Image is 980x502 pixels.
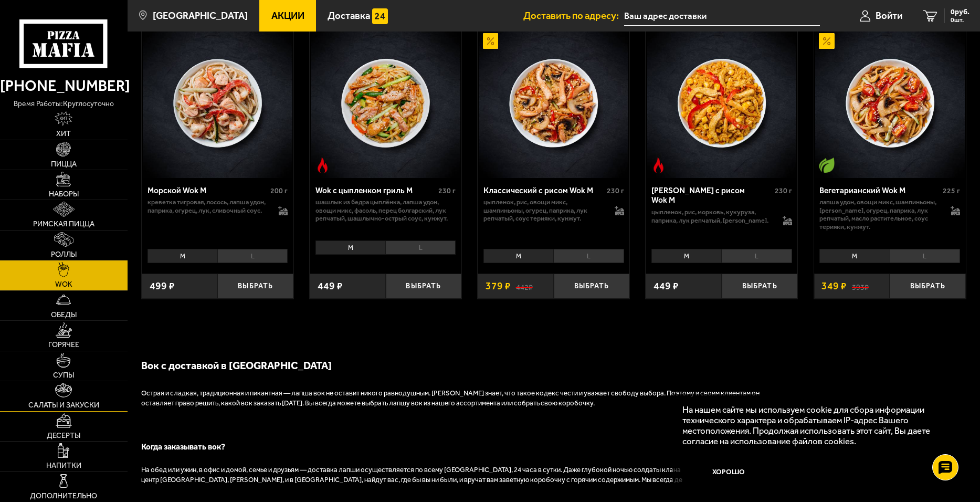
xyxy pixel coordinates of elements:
span: Десерты [47,432,80,440]
img: Вегетарианское блюдо [819,158,834,173]
span: Войти [876,11,902,21]
span: Обеды [51,311,77,319]
img: Wok с цыпленком гриль M [311,28,460,178]
div: Классический с рисом Wok M [483,186,604,196]
span: Доставить по адресу: [523,11,624,21]
p: Когда заказывать вок? [141,441,771,453]
span: Роллы [51,251,77,258]
span: 230 г [775,186,792,195]
img: Вегетарианский Wok M [815,28,965,178]
span: 230 г [607,186,624,195]
span: 449 ₽ [318,281,343,291]
span: Супы [53,372,74,379]
li: L [217,249,288,264]
span: 230 г [438,186,456,195]
span: 225 г [943,186,960,195]
button: Выбрать [722,274,798,299]
p: На обед или ужин, в офис и домой, семье и друзьям — доставка лапши осуществляется по всему [GEOGR... [141,465,771,485]
img: Акционный [483,33,498,48]
button: Выбрать [554,274,630,299]
span: Римская пицца [33,221,94,228]
p: На нашем сайте мы используем cookie для сбора информации технического характера и обрабатываем IP... [682,404,950,447]
li: L [890,249,960,264]
img: Морской Wok M [143,28,292,178]
button: Выбрать [217,274,293,299]
p: шашлык из бедра цыплёнка, лапша удон, овощи микс, фасоль, перец болгарский, лук репчатый, шашлычн... [315,198,456,223]
li: M [315,240,385,255]
button: Выбрать [386,274,462,299]
a: Острое блюдоКарри с рисом Wok M [646,28,797,178]
img: Акционный [819,33,834,48]
span: Пицца [51,161,77,168]
li: L [553,249,624,264]
span: Доставка [328,11,370,21]
p: лапша удон, овощи микс, шампиньоны, [PERSON_NAME], огурец, паприка, лук репчатый, масло раститель... [819,198,940,231]
p: креветка тигровая, лосось, лапша удон, паприка, огурец, лук, сливочный соус. [147,198,268,214]
a: Острое блюдоWok с цыпленком гриль M [310,28,461,178]
span: Горячее [48,341,79,349]
span: Дополнительно [30,493,97,500]
div: [PERSON_NAME] с рисом Wok M [651,186,772,205]
li: L [385,240,456,255]
img: Карри с рисом Wok M [647,28,797,178]
p: цыпленок, рис, морковь, кукуруза, паприка, лук репчатый, [PERSON_NAME]. [651,208,772,224]
span: 449 ₽ [654,281,679,291]
span: 349 ₽ [821,281,847,291]
span: WOK [55,281,72,288]
div: Wok с цыпленком гриль M [315,186,436,196]
span: Салаты и закуски [28,402,99,409]
img: 15daf4d41897b9f0e9f617042186c801.svg [372,8,387,24]
button: Хорошо [682,456,774,487]
p: цыпленок, рис, овощи микс, шампиньоны, огурец, паприка, лук репчатый, соус терияки, кунжут. [483,198,604,223]
s: 442 ₽ [516,281,533,291]
a: АкционныйКлассический с рисом Wok M [478,28,629,178]
img: Острое блюдо [315,158,330,173]
input: Ваш адрес доставки [624,6,820,26]
li: M [651,249,721,264]
span: 0 шт. [951,17,970,23]
li: M [483,249,553,264]
span: [GEOGRAPHIC_DATA] [153,11,248,21]
div: 0 [310,237,461,266]
s: 393 ₽ [852,281,869,291]
span: Акции [271,11,304,21]
span: 379 ₽ [486,281,511,291]
p: Вок с доставкой в [GEOGRAPHIC_DATA] [141,358,771,373]
img: Классический с рисом Wok M [479,28,628,178]
div: Морской Wok M [147,186,268,196]
button: Выбрать [890,274,966,299]
a: АкционныйВегетарианское блюдоВегетарианский Wok M [814,28,966,178]
p: Острая и сладкая, традиционная и пикантная — лапша вок не оставит никого равнодушным. [PERSON_NAM... [141,389,771,409]
li: L [721,249,792,264]
div: Вегетарианский Wok M [819,186,940,196]
span: Хит [56,130,71,138]
span: Наборы [49,191,79,198]
span: 0 руб. [951,8,970,16]
span: Напитки [46,462,81,469]
a: Морской Wok M [142,28,293,178]
span: 499 ₽ [150,281,175,291]
li: M [147,249,217,264]
li: M [819,249,889,264]
img: Острое блюдо [651,158,666,173]
span: 200 г [270,186,288,195]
